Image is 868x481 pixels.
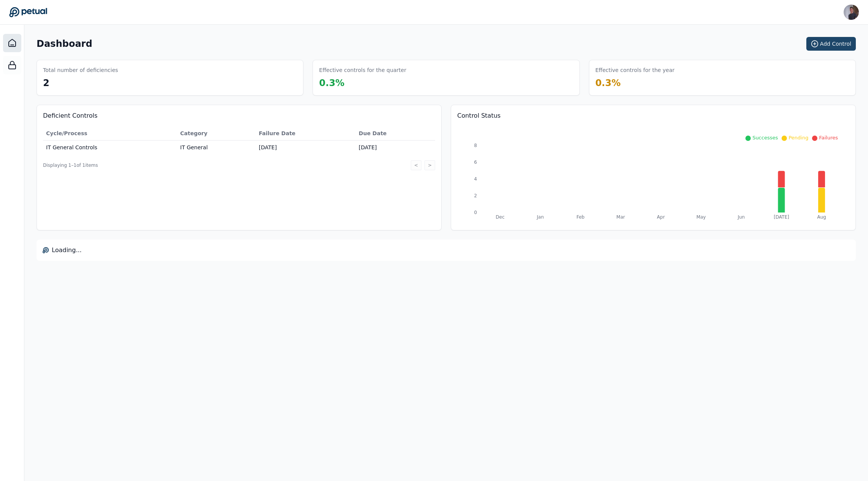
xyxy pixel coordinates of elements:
[43,162,98,168] span: Displaying 1– 1 of 1 items
[411,160,421,170] button: <
[536,214,544,220] tspan: Jan
[474,210,477,215] tspan: 0
[819,135,838,141] span: Failures
[3,34,21,52] a: Dashboard
[43,126,177,141] th: Cycle/Process
[37,240,856,261] div: Loading...
[356,126,435,141] th: Due Date
[616,214,625,220] tspan: Mar
[788,135,808,141] span: Pending
[474,143,477,148] tspan: 8
[256,126,356,141] th: Failure Date
[356,141,435,155] td: [DATE]
[595,78,621,88] span: 0.3 %
[696,214,706,220] tspan: May
[177,126,256,141] th: Category
[576,214,584,220] tspan: Feb
[474,160,477,165] tspan: 6
[43,141,177,155] td: IT General Controls
[37,38,92,50] h1: Dashboard
[595,66,675,74] h3: Effective controls for the year
[737,214,745,220] tspan: Jun
[319,78,345,88] span: 0.3 %
[43,111,435,120] h3: Deficient Controls
[3,56,21,74] a: SOC
[806,37,856,51] button: Add Control
[319,66,406,74] h3: Effective controls for the quarter
[752,135,778,141] span: Successes
[256,141,356,155] td: [DATE]
[9,7,47,18] a: Go to Dashboard
[657,214,665,220] tspan: Apr
[424,160,435,170] button: >
[43,66,118,74] h3: Total number of deficiencies
[844,5,859,20] img: Andrew Li
[43,78,49,88] span: 2
[177,141,256,155] td: IT General
[774,214,789,220] tspan: [DATE]
[496,214,504,220] tspan: Dec
[457,111,849,120] h3: Control Status
[474,193,477,198] tspan: 2
[474,176,477,182] tspan: 4
[817,214,826,220] tspan: Aug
